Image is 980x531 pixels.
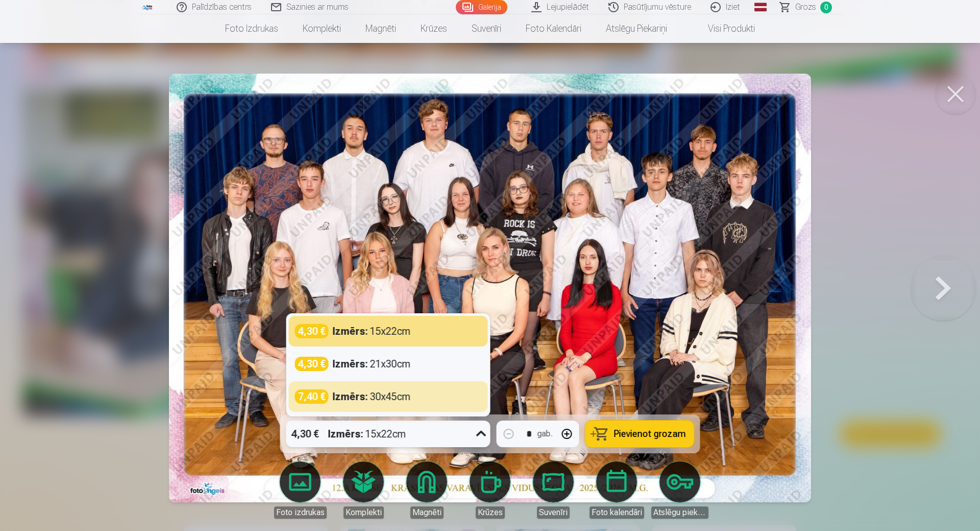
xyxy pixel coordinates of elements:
[286,421,324,447] div: 4,30 €
[295,324,329,338] div: 4,30 €
[333,324,368,338] strong: Izmērs :
[795,1,816,13] span: Grozs
[295,389,329,404] div: 7,40 €
[679,14,767,43] a: Visi produkti
[333,357,368,371] strong: Izmērs :
[333,324,411,338] div: 15x22cm
[820,2,832,13] span: 0
[328,421,406,447] div: 15x22cm
[333,389,368,404] strong: Izmērs :
[459,14,513,43] a: Suvenīri
[513,14,594,43] a: Foto kalendāri
[408,14,459,43] a: Krūzes
[213,14,290,43] a: Foto izdrukas
[142,4,153,10] img: /fa1
[333,389,411,404] div: 30x45cm
[295,357,329,371] div: 4,30 €
[594,14,679,43] a: Atslēgu piekariņi
[290,14,353,43] a: Komplekti
[353,14,408,43] a: Magnēti
[333,357,411,371] div: 21x30cm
